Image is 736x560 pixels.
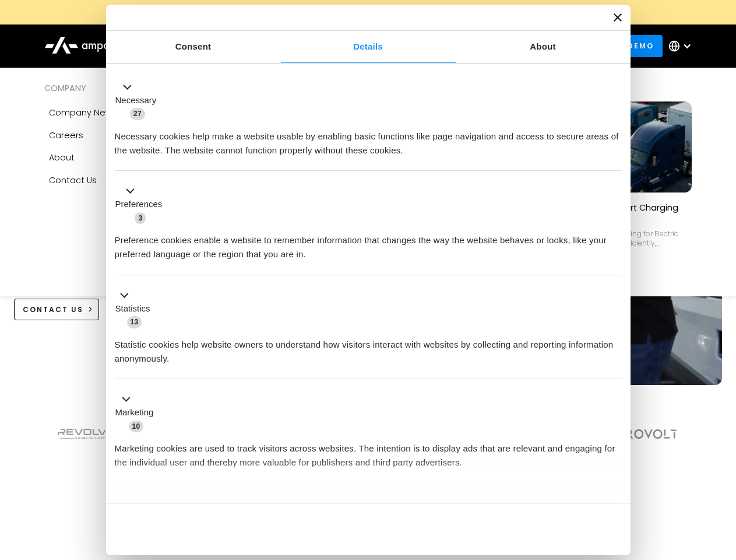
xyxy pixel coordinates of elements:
a: About [456,31,631,63]
span: 27 [130,108,145,120]
div: Statistic cookies help website owners to understand how visitors interact with websites by collec... [115,329,622,366]
a: Consent [106,31,281,63]
button: Necessary (27) [115,80,164,121]
div: CONTACT US [23,304,83,315]
button: Preferences (3) [115,184,170,225]
span: 13 [127,316,142,328]
div: Preference cookies enable a website to remember information that changes the way the website beha... [115,225,622,261]
a: CONTACT US [14,299,100,320]
a: Company news [44,101,189,124]
a: Contact Us [44,169,189,191]
div: Contact Us [49,174,97,187]
img: Aerovolt Logo [609,429,678,439]
div: Marketing cookies are used to track visitors across websites. The intention is to display ads tha... [115,433,622,470]
button: Statistics (13) [115,288,157,329]
span: 2 [192,498,203,510]
button: Close banner [614,13,622,22]
label: Statistics [115,302,150,316]
span: 10 [129,421,144,432]
button: Unclassified (2) [115,496,210,511]
div: Careers [49,129,83,142]
div: Company news [49,106,117,119]
div: Necessary cookies help make a website usable by enabling basic functions like page navigation and... [115,121,622,157]
button: Okay [454,512,621,546]
a: Details [281,31,456,63]
div: COMPANY [44,82,189,94]
label: Preferences [115,198,163,211]
a: New Webinars: Register to Upcoming WebinarsREGISTER HERE [106,6,631,19]
label: Necessary [115,94,157,107]
div: About [49,151,75,164]
a: Careers [44,124,189,146]
span: 3 [135,212,146,224]
button: Marketing (10) [115,393,161,433]
a: About [44,146,189,169]
label: Marketing [115,406,154,419]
